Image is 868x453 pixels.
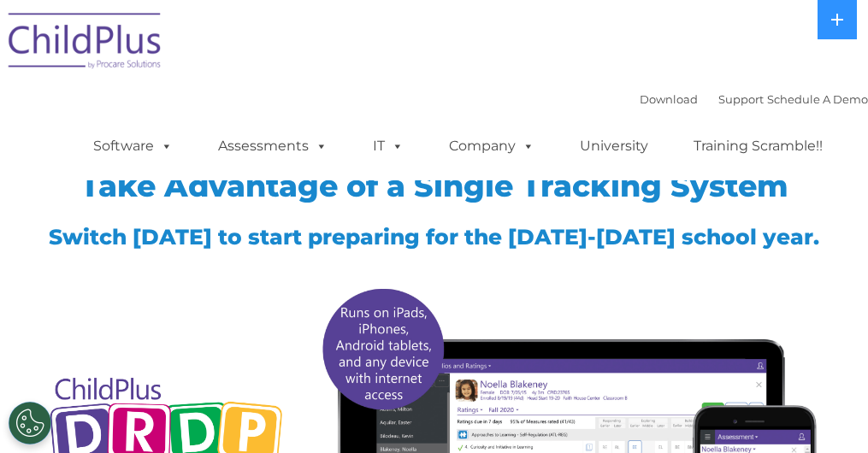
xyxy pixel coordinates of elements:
[356,129,421,163] a: IT
[49,224,819,250] span: Switch [DATE] to start preparing for the [DATE]-[DATE] school year.
[80,168,788,204] span: Take Advantage of a Single Tracking System
[718,92,764,106] a: Support
[767,92,868,106] a: Schedule A Demo
[640,92,868,106] font: |
[676,129,840,163] a: Training Scramble!!
[201,129,345,163] a: Assessments
[563,129,665,163] a: University
[9,402,51,444] button: Cookies Settings
[640,92,698,106] a: Download
[432,129,552,163] a: Company
[76,129,190,163] a: Software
